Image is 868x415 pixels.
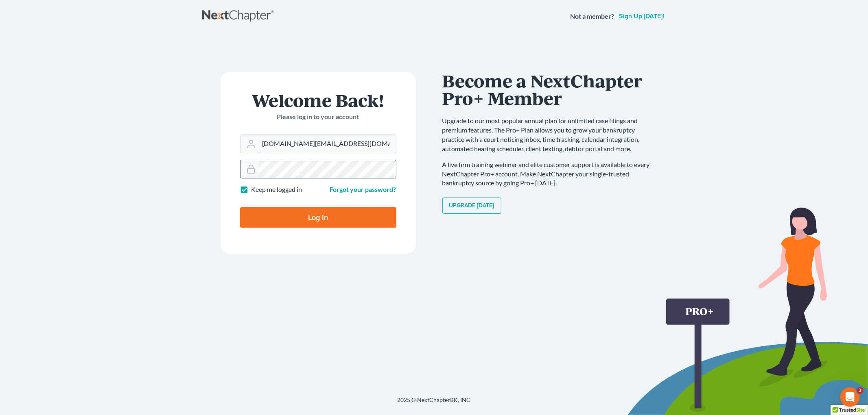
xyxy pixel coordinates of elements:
input: Email Address [259,135,396,153]
span: 3 [857,387,864,394]
div: 2025 © NextChapterBK, INC [202,396,666,411]
p: A live firm training webinar and elite customer support is available to every NextChapter Pro+ ac... [442,160,658,188]
label: Keep me logged in [251,185,302,194]
p: Please log in to your account [240,112,396,122]
strong: Not a member? [571,12,614,21]
a: Upgrade [DATE] [442,198,501,214]
a: Forgot your password? [330,185,396,193]
input: Log In [240,207,396,228]
p: Upgrade to our most popular annual plan for unlimited case filings and premium features. The Pro+... [442,116,658,153]
h1: Welcome Back! [240,91,396,109]
a: Sign up [DATE]! [618,13,666,20]
h1: Become a NextChapter Pro+ Member [442,72,658,106]
iframe: Intercom live chat [840,387,860,407]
